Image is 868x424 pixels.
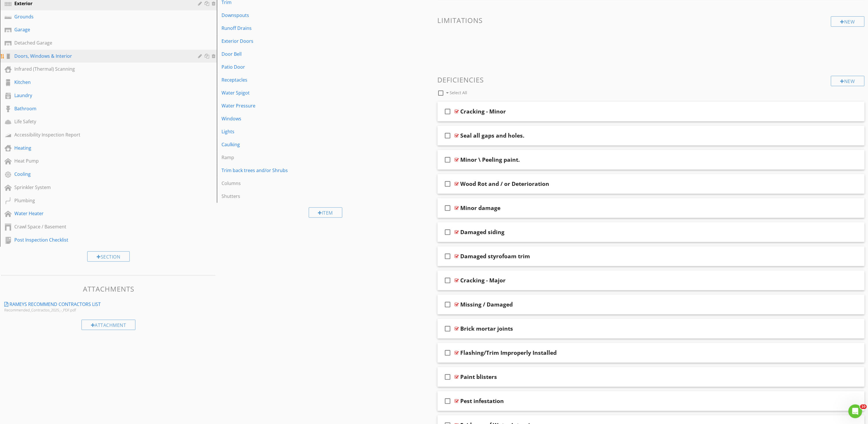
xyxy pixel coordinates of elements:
h3: Deficiencies [438,76,865,84]
div: Post Inspection Checklist [14,236,190,243]
div: Minor damage [461,205,501,211]
div: Minor \ Peeling paint. [461,156,520,163]
i: check_box_outline_blank [443,153,453,167]
div: Cracking - Major [461,277,506,284]
div: Downspouts [222,12,409,19]
div: Item [309,207,343,218]
i: check_box_outline_blank [443,273,453,287]
div: Water Spigot [222,89,409,96]
div: Bathroom [14,105,190,112]
div: Sprinkler System [14,184,190,191]
div: Water Pressure [222,102,409,109]
div: Ramp [222,154,409,161]
div: Caulking [222,141,409,148]
i: check_box_outline_blank [443,249,453,263]
div: Garage [14,26,190,33]
div: Life Safety [14,118,190,125]
div: Attachment [81,320,136,330]
div: Grounds [14,13,190,20]
div: Trim back trees and/or Shrubs [222,167,409,174]
div: Heating [14,144,190,151]
div: Water Heater [14,210,190,217]
div: Kitchen [14,79,190,86]
div: Patio Door [222,63,409,70]
div: Plumbing [14,197,190,204]
div: Receptacles [222,76,409,83]
i: check_box_outline_blank [443,394,453,408]
i: check_box_outline_blank [443,201,453,215]
div: Cracking - Minor [461,108,506,115]
a: Rameys Recommend Contractors List Recommended_Contractos_2025_-_PDF.pdf [1,298,217,315]
div: Heat Pump [14,157,190,164]
div: New [831,16,865,27]
div: Recommended_Contractos_2025_-_PDF.pdf [4,308,193,312]
span: 10 [860,404,867,409]
iframe: Intercom live chat [848,404,862,418]
div: Damaged styrofoam trim [461,253,530,260]
div: Infrared (Thermal) Scanning [14,65,190,72]
i: check_box_outline_blank [443,105,453,118]
div: Cooling [14,171,190,178]
span: Select All [450,90,467,95]
div: Doors, Windows & Interior [14,53,190,59]
div: Windows [222,115,409,122]
div: Laundry [14,92,190,99]
i: check_box_outline_blank [443,370,453,384]
div: Exterior Doors [222,38,409,45]
div: Shutters [222,193,409,200]
div: Brick mortar joints [461,325,513,332]
div: Accessibility Inspection Report [14,131,190,138]
i: check_box_outline_blank [443,322,453,336]
div: Section [87,251,130,262]
div: Wood Rot and / or Deterioration [461,180,549,187]
i: check_box_outline_blank [443,177,453,191]
div: Door Bell [222,51,409,57]
div: Seal all gaps and holes. [461,132,525,139]
i: check_box_outline_blank [443,346,453,360]
div: Detached Garage [14,39,190,46]
h3: Limitations [438,16,865,24]
div: Pest infestation [461,398,504,404]
i: check_box_outline_blank [443,225,453,239]
div: Missing / Damaged [461,301,513,308]
div: Columns [222,180,409,187]
div: New [831,76,865,86]
i: check_box_outline_blank [443,129,453,142]
div: Rameys Recommend Contractors List [9,301,101,308]
div: Paint blisters [461,373,497,380]
i: check_box_outline_blank [443,298,453,311]
div: Damaged siding [461,229,505,236]
div: Crawl Space / Basement [14,223,190,230]
div: Flashing/Trim Improperly Installed [461,349,557,356]
div: Lights [222,128,409,135]
div: Runoff Drains [222,25,409,32]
